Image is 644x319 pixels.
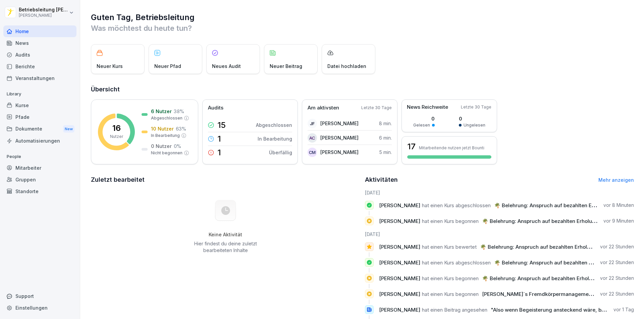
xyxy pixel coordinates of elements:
[3,162,76,174] a: Mitarbeiter
[63,125,74,133] div: New
[600,243,634,250] p: vor 22 Stunden
[600,259,634,266] p: vor 22 Stunden
[379,275,420,282] span: [PERSON_NAME]
[365,231,634,238] h6: [DATE]
[3,174,76,185] a: Gruppen
[419,145,484,150] p: Mitarbeitende nutzen jetzt Bounti
[3,72,76,84] a: Veranstaltungen
[151,108,172,115] p: 6 Nutzer
[208,104,223,112] p: Audits
[379,120,392,127] p: 8 min.
[176,125,186,132] p: 63 %
[91,23,634,33] p: Was möchtest du heute tun?
[174,108,184,115] p: 38 %
[269,149,292,156] p: Überfällig
[422,244,477,250] span: hat einen Kurs bewertet
[91,175,360,184] h2: Zuletzt bearbeitet
[151,115,182,121] p: Abgeschlossen
[3,37,76,49] a: News
[270,63,302,70] p: Neuer Beitrag
[379,202,420,209] span: [PERSON_NAME]
[482,291,593,297] span: [PERSON_NAME]`s Fremdkörpermanagement
[91,12,634,23] h1: Guten Tag, Betriebsleitung
[327,63,366,70] p: Datei hochladen
[112,124,121,132] p: 16
[97,63,123,70] p: Neuer Kurs
[379,244,420,250] span: [PERSON_NAME]
[3,135,76,147] a: Automatisierungen
[464,122,485,128] p: Ungelesen
[151,125,174,132] p: 10 Nutzer
[217,149,221,157] p: 1
[320,149,359,156] p: [PERSON_NAME]
[379,149,392,156] p: 5 min.
[192,240,259,254] p: Hier findest du deine zuletzt bearbeiteten Inhalte
[379,218,420,224] span: [PERSON_NAME]
[407,141,416,152] h3: 17
[379,291,420,297] span: [PERSON_NAME]
[600,291,634,297] p: vor 22 Stunden
[413,122,430,128] p: Gelesen
[3,302,76,314] a: Einstellungen
[361,105,392,111] p: Letzte 30 Tage
[603,218,634,224] p: vor 9 Minuten
[212,63,241,70] p: Neues Audit
[3,123,76,135] div: Dokumente
[600,275,634,282] p: vor 22 Stunden
[3,61,76,72] a: Berichte
[256,122,292,129] p: Abgeschlossen
[3,49,76,61] a: Audits
[151,143,172,150] p: 0 Nutzer
[258,135,292,142] p: In Bearbeitung
[308,119,317,128] div: JF
[461,104,491,110] p: Letzte 30 Tage
[217,121,226,129] p: 15
[192,232,259,238] h5: Keine Aktivität
[3,185,76,197] a: Standorte
[422,218,479,224] span: hat einen Kurs begonnen
[174,143,181,150] p: 0 %
[422,275,479,282] span: hat einen Kurs begonnen
[3,25,76,37] a: Home
[320,134,359,141] p: [PERSON_NAME]
[413,115,435,122] p: 0
[422,307,487,313] span: hat einen Beitrag angesehen
[19,7,68,13] p: Betriebsleitung [PERSON_NAME]- Allee
[379,134,392,141] p: 6 min.
[151,150,182,156] p: Nicht begonnen
[217,135,221,143] p: 1
[365,189,634,196] h6: [DATE]
[422,291,479,297] span: hat einen Kurs begonnen
[365,175,398,184] h2: Aktivitäten
[422,202,491,209] span: hat einen Kurs abgeschlossen
[407,103,448,111] p: News Reichweite
[110,134,123,140] p: Nutzer
[379,259,420,266] span: [PERSON_NAME]
[154,63,181,70] p: Neuer Pfad
[598,177,634,183] a: Mehr anzeigen
[3,151,76,162] p: People
[3,99,76,111] a: Kurse
[320,120,359,127] p: [PERSON_NAME]
[3,123,76,135] a: DokumenteNew
[613,306,634,313] p: vor 1 Tag
[91,85,634,94] h2: Übersicht
[3,290,76,302] div: Support
[151,133,180,139] p: In Bearbeitung
[3,111,76,123] a: Pfade
[308,104,339,112] p: Am aktivsten
[3,89,76,99] p: Library
[308,148,317,157] div: CM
